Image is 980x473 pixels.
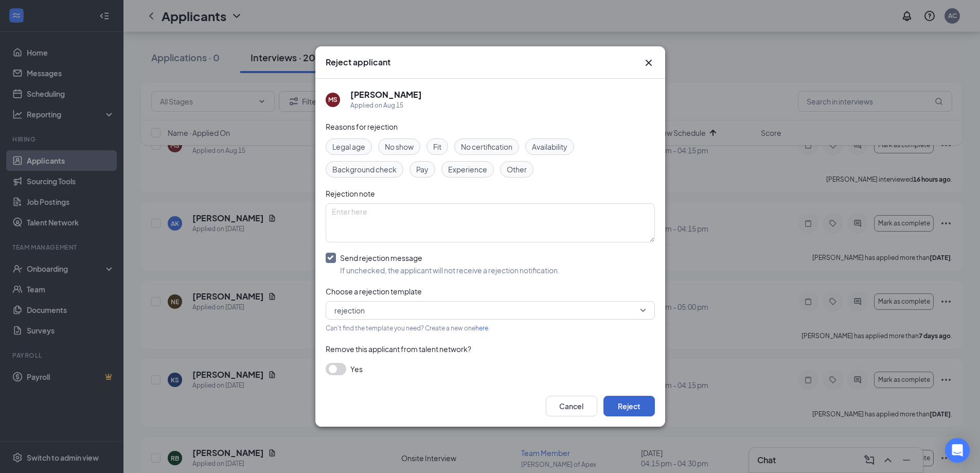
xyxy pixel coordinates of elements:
[326,287,422,296] span: Choose a rejection template
[326,344,471,354] span: Remove this applicant from talent network?
[350,363,363,375] span: Yes
[350,100,422,111] div: Applied on Aug 15
[385,141,414,152] span: No show
[326,324,490,332] span: Can't find the template you need? Create a new one .
[332,164,397,175] span: Background check
[328,95,337,104] div: MS
[334,303,365,318] span: rejection
[326,122,398,131] span: Reasons for rejection
[350,89,422,100] h5: [PERSON_NAME]
[643,57,655,69] button: Close
[532,141,567,152] span: Availability
[326,189,375,198] span: Rejection note
[416,164,429,175] span: Pay
[475,324,488,332] a: here
[433,141,441,152] span: Fit
[643,57,655,69] svg: Cross
[546,396,597,416] button: Cancel
[507,164,527,175] span: Other
[332,141,365,152] span: Legal age
[603,396,655,416] button: Reject
[326,57,390,68] h3: Reject applicant
[945,438,970,463] div: Open Intercom Messenger
[448,164,487,175] span: Experience
[461,141,512,152] span: No certification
